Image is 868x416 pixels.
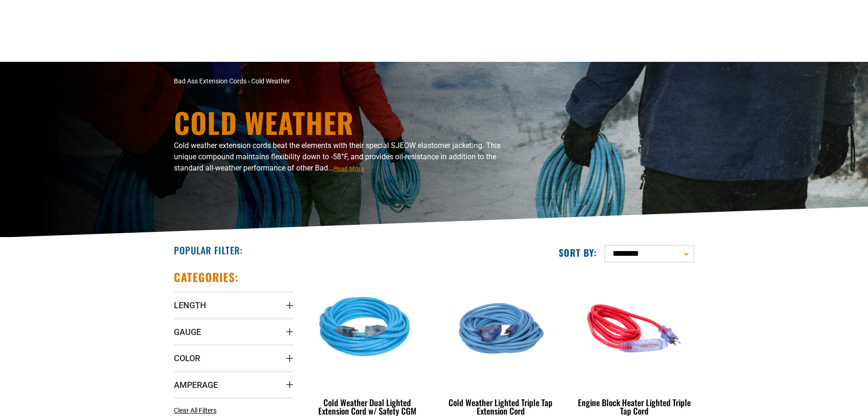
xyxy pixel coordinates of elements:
label: Sort by: [559,246,597,259]
summary: Length [174,292,293,318]
span: Color [174,353,200,364]
div: Engine Block Heater Lighted Triple Tap Cord [575,398,694,415]
h2: Popular Filter: [174,244,243,256]
span: Gauge [174,327,201,337]
a: Bad Ass Extension Cords [174,77,247,85]
img: Light Blue [441,275,560,382]
span: Cold Weather [251,77,290,85]
img: red [575,275,693,382]
div: Cold Weather Dual Lighted Extension Cord w/ Safety CGM [307,398,427,415]
h2: Categories: [174,270,239,284]
summary: Gauge [174,319,293,345]
span: › [248,77,250,85]
img: Light Blue [308,275,427,382]
div: Cold Weather Lighted Triple Tap Extension Cord [441,398,561,415]
h1: Cold Weather [174,108,516,136]
nav: breadcrumbs [174,76,516,86]
span: Length [174,300,206,311]
a: Clear All Filters [174,406,220,416]
span: Cold weather extension cords beat the elements with their special SJEOW elastomer jacketing. This... [174,141,501,172]
summary: Color [174,345,293,371]
span: Clear All Filters [174,407,217,414]
span: Read More [334,165,364,172]
span: Amperage [174,379,218,390]
summary: Amperage [174,371,293,398]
